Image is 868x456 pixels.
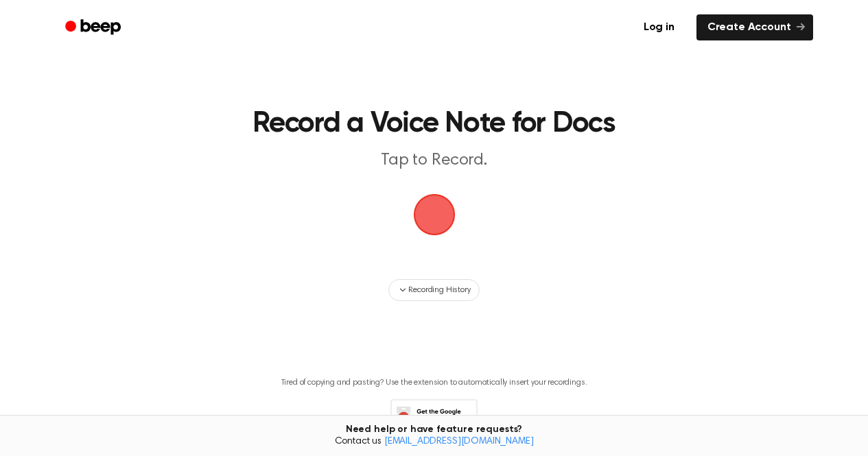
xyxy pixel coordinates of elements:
span: Recording History [408,284,470,296]
img: Beep Logo [414,194,455,235]
p: Tired of copying and pasting? Use the extension to automatically insert your recordings. [281,378,587,388]
button: Recording History [388,279,479,301]
span: Contact us [8,436,860,448]
p: Tap to Record. [171,149,698,172]
a: [EMAIL_ADDRESS][DOMAIN_NAME] [384,437,534,446]
a: Beep [56,14,133,41]
a: Log in [630,12,688,43]
h1: Record a Voice Note for Docs [148,110,720,139]
a: Create Account [696,14,813,40]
